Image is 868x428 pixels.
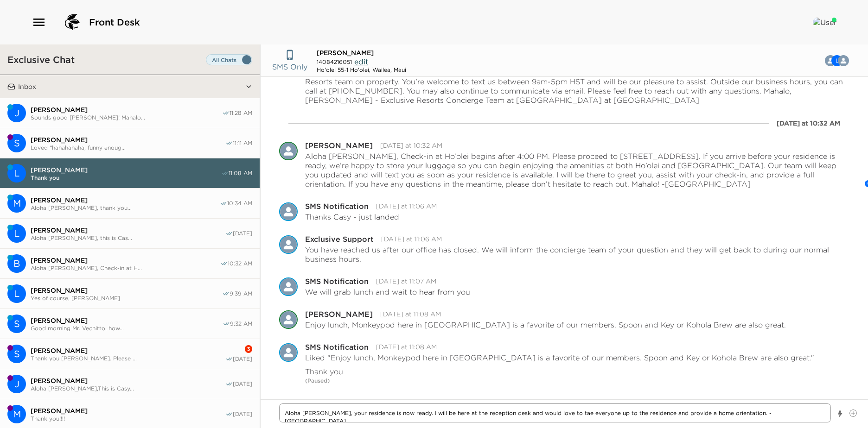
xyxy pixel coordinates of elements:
[7,104,26,122] div: J
[7,254,26,273] div: B
[31,264,220,271] span: Aloha [PERSON_NAME], Check-in at H...
[305,343,369,351] div: SMS Notification
[305,277,369,285] div: SMS Notification
[31,166,221,174] span: [PERSON_NAME]
[279,235,298,254] img: E
[279,202,298,221] img: S
[305,320,786,329] p: Enjoy lunch, Monkeypod here in [GEOGRAPHIC_DATA] is a favorite of our members. Spoon and Key or K...
[813,18,836,27] img: User
[279,310,298,329] img: M
[230,320,252,327] span: 9:32 AM
[279,277,298,296] img: S
[7,164,26,183] div: L
[61,11,83,33] img: logo
[380,310,441,318] time: 2025-10-02T21:08:26.084Z
[228,260,252,267] span: 10:32 AM
[380,141,442,150] time: 2025-10-02T20:32:57.868Z
[279,403,831,422] textarea: Write a message
[233,230,252,237] span: [DATE]
[813,51,856,70] button: CLM
[230,290,252,297] span: 9:39 AM
[279,343,298,362] img: S
[305,142,373,149] div: [PERSON_NAME]
[305,235,374,243] div: Exclusive Support
[305,151,849,189] p: Aloha [PERSON_NAME], Check-in at Ho’olei begins after 4:00 PM. Please proceed to [STREET_ADDRESS]...
[279,142,298,160] img: C
[227,200,252,207] span: 10:34 AM
[317,58,352,65] span: 14084216051
[230,109,252,117] span: 11:28 AM
[305,376,849,385] p: (Paused)
[837,406,843,422] button: Show templates
[305,367,343,376] p: Thank you
[376,202,437,210] time: 2025-10-02T21:06:49.076Z
[31,114,222,121] span: Sounds good [PERSON_NAME]! Mahalo...
[7,254,26,273] div: Brian Longo
[305,202,369,210] div: SMS Notification
[7,224,26,243] div: Lindsey Readel
[305,353,814,362] p: Liked “Enjoy lunch, Monkeypod here in [GEOGRAPHIC_DATA] is a favorite of our members. Spoon and K...
[7,284,26,303] div: Linda Zaruka
[305,287,470,296] p: We will grab lunch and wait to hear from you
[279,235,298,254] div: Exclusive Support
[31,415,225,422] span: Thank you!!!!
[245,345,252,353] div: 3
[7,54,75,65] h3: Exclusive Chat
[233,380,252,388] span: [DATE]
[7,345,26,363] div: S
[31,226,225,234] span: [PERSON_NAME]
[7,134,26,152] div: S
[89,16,140,29] span: Front Desk
[7,164,26,183] div: Lindsey Rosenlund
[7,134,26,152] div: Susan Henry
[777,119,840,128] div: [DATE] at 10:32 AM
[305,212,399,221] p: Thanks Casy - just landed
[206,54,252,65] label: Set all destinations
[305,58,849,105] p: Aloha [PERSON_NAME], this is Casy your destination concierge at [GEOGRAPHIC_DATA] at [GEOGRAPHIC_...
[7,284,26,303] div: L
[279,142,298,160] div: Casy Villalun
[7,375,26,393] div: Julie Higgins
[7,194,26,213] div: M
[31,286,222,295] span: [PERSON_NAME]
[31,196,220,204] span: [PERSON_NAME]
[31,316,223,325] span: [PERSON_NAME]
[31,355,225,362] span: Thank you [PERSON_NAME]. Please ...
[31,106,222,114] span: [PERSON_NAME]
[272,61,307,72] p: SMS Only
[18,82,36,91] p: Inbox
[233,410,252,418] span: [DATE]
[376,277,436,285] time: 2025-10-02T21:07:07.034Z
[7,375,26,393] div: J
[317,66,406,73] div: Ho'olei 55-1 Ho'olei, Wailea, Maui
[7,194,26,213] div: Mark Koloseike
[31,144,225,151] span: Loved “hahahahaha, funny enoug...
[381,235,442,243] time: 2025-10-02T21:06:51.183Z
[7,315,26,333] div: S
[31,295,222,302] span: Yes of course, [PERSON_NAME]
[233,355,252,363] span: [DATE]
[354,57,368,66] span: edit
[279,343,298,362] div: SMS Notification
[31,204,220,211] span: Aloha [PERSON_NAME], thank you...
[317,49,374,57] span: [PERSON_NAME]
[31,346,225,355] span: [PERSON_NAME]
[7,405,26,423] div: Melissa Glennon
[31,234,225,241] span: Aloha [PERSON_NAME], this is Cas...
[7,345,26,363] div: Steve Safigan
[376,343,437,351] time: 2025-10-02T21:08:50.215Z
[279,202,298,221] div: SMS Notification
[7,104,26,122] div: John Zaruka
[279,277,298,296] div: SMS Notification
[305,310,373,318] div: [PERSON_NAME]
[31,407,225,415] span: [PERSON_NAME]
[233,139,252,147] span: 11:11 AM
[31,256,220,264] span: [PERSON_NAME]
[7,315,26,333] div: Stephen Vecchitto
[229,170,252,177] span: 11:08 AM
[15,75,245,98] button: Inbox
[7,224,26,243] div: L
[31,377,225,385] span: [PERSON_NAME]
[305,245,849,264] p: You have reached us after our office has closed. We will inform the concierge team of your questi...
[838,55,849,66] div: Casy Villalun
